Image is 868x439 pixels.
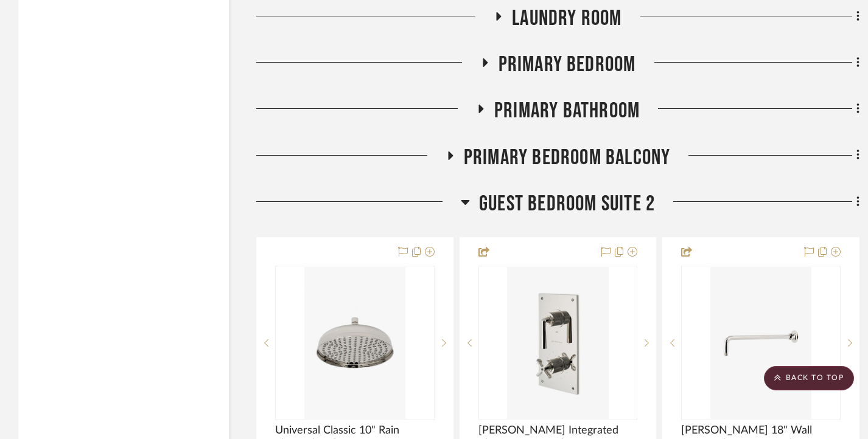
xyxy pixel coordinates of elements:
[512,5,621,32] span: Laundry Room
[494,98,640,124] span: Primary Bathroom
[479,191,655,217] span: Guest Bedroom Suite 2
[507,267,608,419] img: Henry Integrated Thermostatic and Two Way Diverter Trim with Coin Edge Cross and Lever Handles
[464,145,671,171] span: Primary Bedroom Balcony
[764,366,854,390] scroll-to-top-button: BACK TO TOP
[499,52,636,78] span: Primary Bedroom
[710,267,811,419] img: Henry 18" Wall Mounted 90 Degree Shower Arm with Flange
[304,267,405,419] img: Universal Classic 10" Rain Showerhead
